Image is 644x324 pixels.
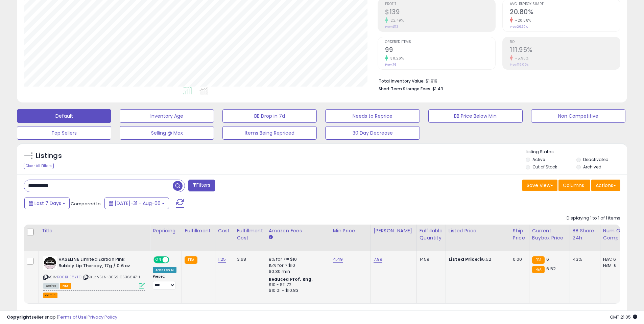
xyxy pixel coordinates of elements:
[558,180,590,191] button: Columns
[513,227,526,241] div: Ship Price
[42,227,147,234] div: Title
[222,109,317,123] button: BB Drop in 7d
[269,276,313,282] b: Reduced Prof. Rng.
[185,227,212,234] div: Fulfillment
[532,157,545,162] label: Active
[120,126,214,140] button: Selling @ Max
[526,149,627,155] p: Listing States:
[573,227,597,241] div: BB Share 24h.
[532,266,545,273] small: FBA
[563,182,584,189] span: Columns
[333,227,368,234] div: Min Price
[185,256,197,264] small: FBA
[546,256,549,262] span: 6
[546,265,556,272] span: 6.52
[153,267,176,273] div: Amazon AI
[420,227,443,241] div: Fulfillable Quantity
[269,227,327,234] div: Amazon Fees
[510,46,620,55] h2: 111.95%
[449,256,479,262] b: Listed Price:
[71,201,102,207] span: Compared to:
[333,256,343,263] a: 4.49
[510,63,528,67] small: Prev: 119.05%
[269,256,325,262] div: 8% for <= $10
[432,86,443,92] span: $1.43
[7,314,31,320] strong: Copyright
[43,283,59,289] span: All listings currently available for purchase on Amazon
[388,18,404,23] small: 22.49%
[60,283,71,289] span: FBA
[385,25,398,29] small: Prev: $113
[583,157,609,162] label: Deactivated
[532,227,567,241] div: Current Buybox Price
[583,164,601,170] label: Archived
[603,262,625,269] div: FBM: 6
[531,109,625,123] button: Non Competitive
[513,18,531,23] small: -20.88%
[610,314,637,320] span: 2025-08-14 21:05 GMT
[449,227,507,234] div: Listed Price
[218,256,226,263] a: 1.25
[218,227,231,234] div: Cost
[17,126,111,140] button: Top Sellers
[513,256,524,262] div: 0.00
[237,227,263,241] div: Fulfillment Cost
[385,40,495,44] span: Ordered Items
[153,274,176,290] div: Preset:
[591,180,620,191] button: Actions
[379,86,431,92] b: Short Term Storage Fees:
[120,109,214,123] button: Inventory Age
[82,274,140,280] span: | SKU: VSLN-305210536647-1
[603,227,628,241] div: Num of Comp.
[24,163,54,169] div: Clear All Filters
[510,25,528,29] small: Prev: 26.29%
[104,198,169,209] button: [DATE]-31 - Aug-06
[567,215,620,222] div: Displaying 1 to 1 of 1 items
[222,126,317,140] button: Items Being Repriced
[325,109,420,123] button: Needs to Reprice
[43,256,57,270] img: 414PUd8uu4L._SL40_.jpg
[168,257,179,263] span: OFF
[88,314,117,320] a: Privacy Policy
[269,269,325,275] div: $0.30 min
[58,314,87,320] a: Terms of Use
[513,56,528,61] small: -5.96%
[43,256,145,288] div: ASIN:
[57,274,81,280] a: B00BHE8YTC
[58,256,141,271] b: VASELINE Limited Edition Pink Bubbly Lip Therapy, 17g / 0.6 oz
[510,8,620,17] h2: 20.80%
[385,46,495,55] h2: 99
[24,198,70,209] button: Last 7 Days
[532,164,557,170] label: Out of Stock
[379,76,615,85] li: $1,919
[420,256,440,262] div: 1459
[385,63,396,67] small: Prev: 76
[379,78,425,84] b: Total Inventory Value:
[374,227,414,234] div: [PERSON_NAME]
[269,288,325,294] div: $10.01 - $10.83
[510,40,620,44] span: ROI
[532,256,545,264] small: FBA
[269,262,325,269] div: 15% for > $10
[237,256,261,262] div: 3.68
[188,180,215,191] button: Filters
[603,256,625,262] div: FBA: 6
[154,257,163,263] span: ON
[7,314,117,321] div: seller snap | |
[385,2,495,6] span: Profit
[153,227,179,234] div: Repricing
[17,109,111,123] button: Default
[269,282,325,288] div: $10 - $11.72
[385,8,495,17] h2: $139
[428,109,523,123] button: BB Price Below Min
[325,126,420,140] button: 30 Day Decrease
[269,234,273,240] small: Amazon Fees.
[374,256,383,263] a: 7.99
[34,200,61,207] span: Last 7 Days
[115,200,161,207] span: [DATE]-31 - Aug-06
[449,256,505,262] div: $6.52
[43,293,57,298] button: admin
[573,256,595,262] div: 43%
[510,2,620,6] span: Avg. Buybox Share
[36,151,62,161] h5: Listings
